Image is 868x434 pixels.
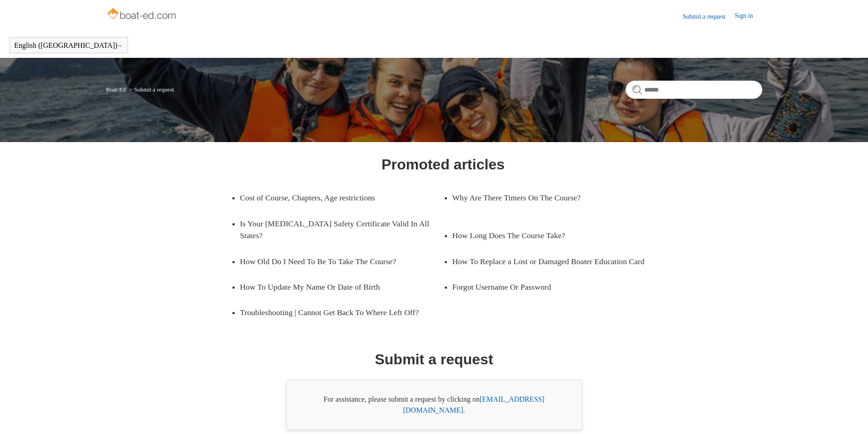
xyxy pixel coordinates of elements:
[240,249,430,274] a: How Old Do I Need To Be To Take The Course?
[452,249,656,274] a: How To Replace a Lost or Damaged Boater Education Card
[106,86,128,93] li: Boat-Ed
[452,185,642,210] a: Why Are There Timers On The Course?
[240,211,443,249] a: Is Your [MEDICAL_DATA] Safety Certificate Valid In All States?
[14,41,123,50] button: English ([GEOGRAPHIC_DATA])
[452,274,642,300] a: Forgot Username Or Password
[626,81,762,99] input: Search
[106,86,126,93] a: Boat-Ed
[106,5,179,24] img: Boat-Ed Help Center home page
[381,153,504,175] h1: Promoted articles
[240,185,430,210] a: Cost of Course, Chapters, Age restrictions
[375,348,493,370] h1: Submit a request
[240,274,430,300] a: How To Update My Name Or Date of Birth
[734,11,762,22] a: Sign in
[127,86,174,93] li: Submit a request
[452,223,642,248] a: How Long Does The Course Take?
[240,300,443,325] a: Troubleshooting | Cannot Get Back To Where Left Off?
[286,380,582,430] div: For assistance, please submit a request by clicking on .
[683,12,734,21] a: Submit a request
